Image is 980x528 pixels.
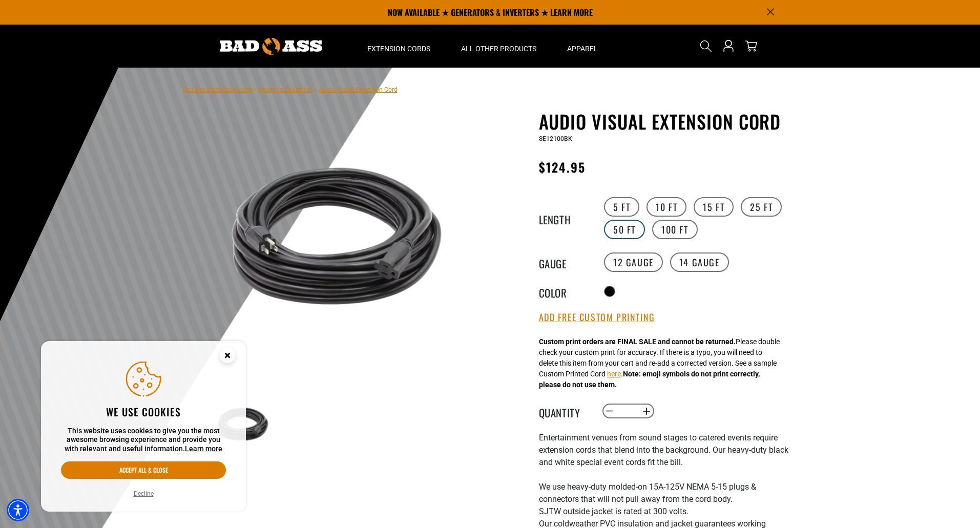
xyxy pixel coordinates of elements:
[539,111,790,132] h1: Audio Visual Extension Cord
[131,489,157,499] button: Decline
[539,481,790,505] li: We use heavy-duty molded-on 15A-125V NEMA 5-15 plugs & connectors that will not pull away from th...
[604,220,645,239] label: 50 FT
[315,86,317,93] span: ›
[539,505,790,518] li: SJTW outside jacket is rated at 300 volts.
[539,256,590,269] legend: Gauge
[539,135,572,142] span: SE12100BK
[213,113,460,360] img: black
[258,86,312,93] a: Return to Collection
[741,197,782,217] label: 25 FT
[61,461,226,479] button: Accept all & close
[254,86,256,93] span: ›
[539,312,655,323] button: Add Free Custom Printing
[41,341,246,512] aside: Cookie Consent
[183,83,398,95] nav: breadcrumbs
[461,44,536,53] span: All Other Products
[209,341,246,373] button: Close this option
[743,40,759,52] a: cart
[539,370,760,389] strong: Note: emoji symbols do not print correctly, please do not use them.
[539,337,736,346] strong: Custom print orders are FINAL SALE and cannot be returned.
[539,336,780,390] div: Please double check your custom print for accuracy. If there is a typo, you will need to delete t...
[367,44,430,53] span: Extension Cords
[220,38,322,55] img: Bad Ass Extension Cords
[720,25,737,68] a: Open this option
[319,86,398,93] span: Audio Visual Extension Cord
[183,86,252,93] a: Bad Ass Extension Cords
[698,38,714,54] summary: Search
[539,285,590,298] legend: Color
[7,499,29,521] div: Accessibility Menu
[607,369,621,379] button: here
[61,427,226,454] p: This website uses cookies to give you the most awesome browsing experience and provide you with r...
[539,405,590,418] label: Quantity
[670,252,729,272] label: 14 Gauge
[604,252,663,272] label: 12 Gauge
[352,25,446,68] summary: Extension Cords
[61,405,226,418] h2: We use cookies
[539,158,586,176] span: $124.95
[185,445,222,453] a: This website uses cookies to give you the most awesome browsing experience and provide you with r...
[446,25,552,68] summary: All Other Products
[604,197,639,217] label: 5 FT
[552,25,613,68] summary: Apparel
[647,197,686,217] label: 10 FT
[652,220,698,239] label: 100 FT
[567,44,598,53] span: Apparel
[539,212,590,225] legend: Length
[694,197,734,217] label: 15 FT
